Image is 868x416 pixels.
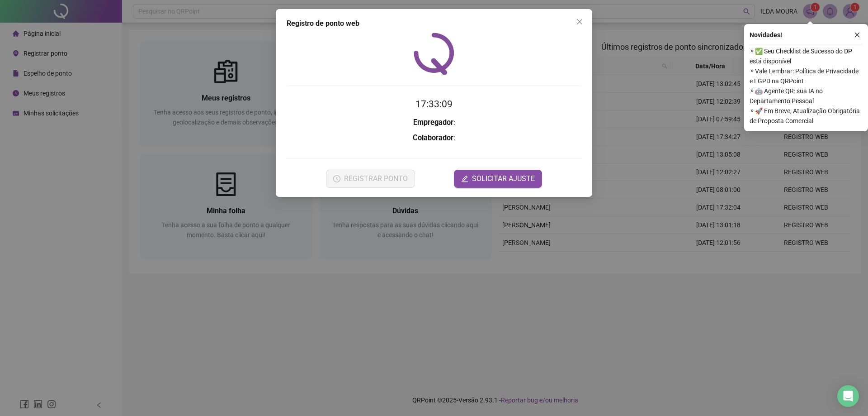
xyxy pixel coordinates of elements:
span: close [854,32,860,38]
strong: Colaborador [413,134,453,142]
button: editSOLICITAR AJUSTE [454,170,542,188]
time: 17:33:09 [415,99,453,110]
div: Registro de ponto web [287,18,581,29]
button: REGISTRAR PONTO [326,170,415,188]
button: Close [572,14,587,29]
span: ⚬ ✅ Seu Checklist de Sucesso do DP está disponível [750,46,863,66]
strong: Empregador [413,118,453,127]
span: SOLICITAR AJUSTE [472,173,535,184]
span: ⚬ 🤖 Agente QR: sua IA no Departamento Pessoal [750,86,863,106]
span: ⚬ 🚀 Em Breve, Atualização Obrigatória de Proposta Comercial [750,106,863,126]
img: QRPoint [414,33,454,75]
div: Open Intercom Messenger [837,385,859,407]
h3: : [287,117,581,129]
span: ⚬ Vale Lembrar: Política de Privacidade e LGPD na QRPoint [750,66,863,86]
span: Novidades ! [750,30,782,40]
h3: : [287,132,581,144]
span: close [576,18,583,25]
span: edit [461,175,468,182]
